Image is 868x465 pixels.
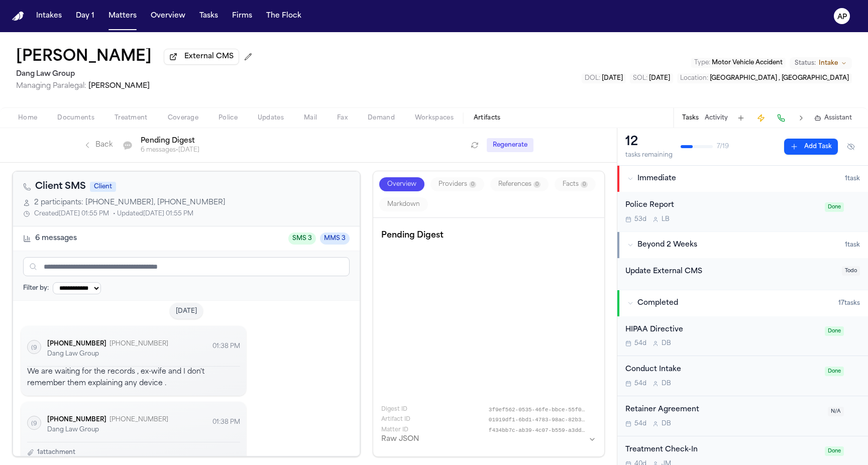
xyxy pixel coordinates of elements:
button: Assistant [814,114,852,122]
div: Open task: HIPAA Directive [617,316,868,357]
span: Treatment [115,114,148,122]
span: 2 participants: [PHONE_NUMBER], [PHONE_NUMBER] [34,198,226,208]
span: Home [18,114,37,122]
span: [PHONE_NUMBER] [47,416,106,424]
span: [PERSON_NAME] [88,82,150,90]
h3: Pending Digest [381,230,596,241]
button: f434bb7c-ab39-4c07-b559-a3dd1968b6f4 [489,426,596,435]
div: tasks remaining [625,151,673,159]
span: 6 messages [35,234,77,244]
span: 1 task [845,175,860,183]
button: Refresh [467,139,483,151]
span: Dang Law Group [47,350,168,358]
h2: Dang Law Group [16,68,256,80]
span: Done [825,446,844,456]
p: 6 messages • [DATE] [141,146,199,154]
h1: Pending Digest [141,136,195,146]
a: Home [12,12,24,21]
text: (9 [31,420,37,426]
button: Edit Location: Austin , TX [677,73,852,83]
button: Edit DOL: 2025-08-14 [582,73,626,83]
button: Raw JSON [381,434,596,444]
span: Coverage [168,114,198,122]
button: Activity [705,114,728,122]
button: Change status from Intake [790,57,852,69]
div: 12 [625,134,673,150]
span: [PHONE_NUMBER] [110,416,168,424]
div: Open task: Retainer Agreement [617,396,868,436]
button: 01919df1-6bd1-4783-98ac-82b3bb5b83a3 [489,416,596,424]
div: Treatment Check-In [625,444,819,456]
button: Edit Type: Motor Vehicle Accident [691,58,786,68]
span: Artifacts [474,114,501,122]
span: 0 [581,181,588,188]
button: Tasks [682,114,699,122]
span: 7 / 19 [717,143,729,151]
span: Done [825,367,844,376]
span: 1 task [845,241,860,249]
button: Immediate1task [617,166,868,192]
span: 01:38 PM [212,419,240,425]
button: Hide completed tasks (⌘⇧H) [842,139,860,155]
button: External CMS [164,49,239,65]
span: L B [662,215,670,223]
span: Digest ID [381,406,407,414]
span: D B [662,380,671,388]
div: Open task: Police Report [617,192,868,231]
button: Matters [104,7,141,25]
button: Day 1 [72,7,98,25]
button: Intakes [32,7,66,25]
button: [PHONE_NUMBER][PHONE_NUMBER]Dang Law Group [47,340,168,358]
div: We are waiting for the records , ex-wife and I don't remember them explaining any device . [27,367,240,390]
span: D B [662,420,671,428]
button: Create Immediate Task [754,111,768,125]
h2: Client SMS [35,180,86,194]
span: 3f9ef562-0535-46fe-bbce-55f02494ba7f [489,406,586,414]
span: SMS 3 [288,232,316,245]
button: [PHONE_NUMBER][PHONE_NUMBER]Dang Law Group [47,416,168,434]
span: Completed [637,298,678,308]
button: Edit SOL: 2027-08-14 [630,73,673,83]
span: Workspaces [415,114,454,122]
span: 1 attachment [37,448,75,456]
span: Matter ID [381,426,408,435]
span: Demand [368,114,395,122]
div: Retainer Agreement [625,404,822,416]
a: The Flock [262,7,305,25]
span: Immediate [637,174,676,184]
button: Overview [147,7,189,25]
span: Filter by: [23,284,49,292]
span: Mail [304,114,317,122]
button: Providers0 [430,177,484,191]
button: Overview [379,177,424,191]
a: Firms [228,7,256,25]
span: Done [825,202,844,212]
div: HIPAA Directive [625,324,819,336]
a: Tasks [195,7,222,25]
a: Back to artifacts list [83,140,113,150]
button: Facts0 [555,177,596,191]
span: DOL : [585,75,600,81]
span: 0 [533,181,540,188]
span: Fax [337,114,348,122]
span: Motor Vehicle Accident [712,60,783,66]
span: [DATE] [176,308,197,314]
span: Created [DATE] 01:55 PM [34,210,109,218]
span: 54d [634,420,646,428]
div: Open task: Conduct Intake [617,356,868,396]
text: (9 [31,344,37,351]
button: 3f9ef562-0535-46fe-bbce-55f02494ba7f [489,406,596,414]
button: Edit matter name [16,48,152,66]
span: MMS 3 [320,232,350,245]
div: Update External CMS [625,266,836,278]
span: [GEOGRAPHIC_DATA] , [GEOGRAPHIC_DATA] [710,75,849,81]
span: [PHONE_NUMBER] [110,340,168,348]
button: Completed17tasks [617,290,868,316]
span: Police [219,114,238,122]
span: D B [662,339,671,347]
span: Location : [680,75,708,81]
span: 01919df1-6bd1-4783-98ac-82b3bb5b83a3 [489,416,586,424]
